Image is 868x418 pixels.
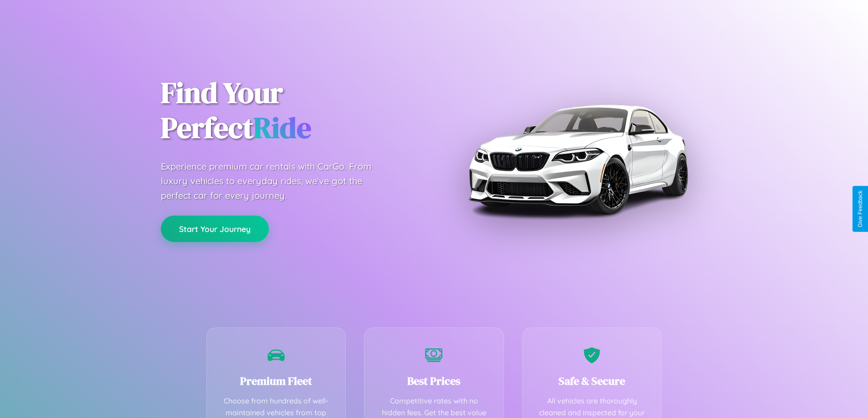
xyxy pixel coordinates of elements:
h3: Premium Fleet [221,373,332,388]
span: Ride [253,108,311,147]
div: Give Feedback [857,191,863,227]
h3: Best Prices [378,373,490,388]
h1: Find Your Perfect [161,76,421,146]
img: Premium BMW car rental vehicle [464,45,692,273]
button: Start Your Journey [161,216,269,242]
h3: Safe & Secure [536,373,648,388]
p: Experience premium car rentals with CarGo. From luxury vehicles to everyday rides, we've got the ... [161,159,389,203]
